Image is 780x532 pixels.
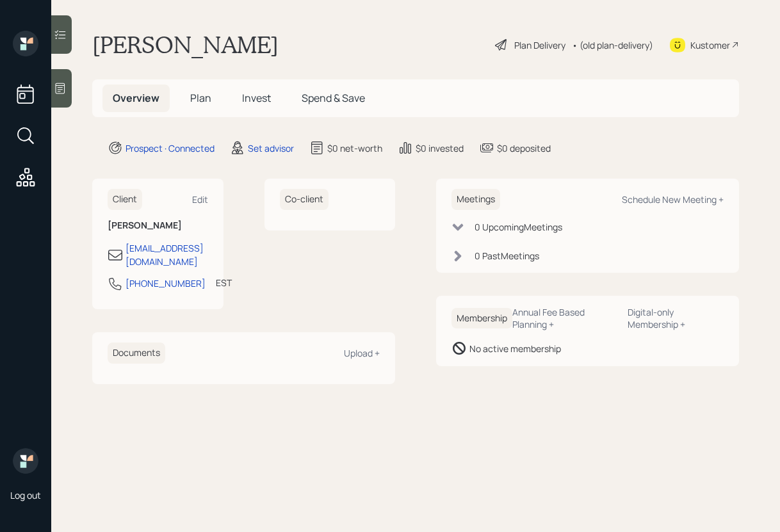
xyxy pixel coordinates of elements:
span: Plan [190,91,211,105]
div: Annual Fee Based Planning + [512,306,617,330]
h6: [PERSON_NAME] [108,220,208,231]
div: Schedule New Meeting + [622,193,724,206]
h6: Membership [451,308,512,329]
div: Set advisor [248,141,294,155]
h6: Documents [108,343,165,364]
span: Invest [242,91,271,105]
div: $0 deposited [497,141,551,155]
h6: Co-client [280,189,329,210]
div: 0 Past Meeting s [475,249,539,262]
h1: [PERSON_NAME] [92,31,279,59]
h6: Meetings [451,189,500,210]
div: 0 Upcoming Meeting s [475,220,562,234]
div: EST [216,276,232,289]
div: Edit [192,193,208,206]
div: Plan Delivery [514,38,565,52]
div: Kustomer [690,38,730,52]
div: [EMAIL_ADDRESS][DOMAIN_NAME] [126,241,208,268]
div: Digital-only Membership + [628,306,724,330]
div: Upload + [344,347,380,359]
div: [PHONE_NUMBER] [126,277,206,290]
div: $0 invested [416,141,464,155]
span: Overview [113,91,159,105]
img: retirable_logo.png [13,448,38,474]
h6: Client [108,189,142,210]
span: Spend & Save [302,91,365,105]
div: • (old plan-delivery) [572,38,653,52]
div: No active membership [469,342,561,355]
div: $0 net-worth [327,141,382,155]
div: Log out [10,489,41,501]
div: Prospect · Connected [126,141,215,155]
